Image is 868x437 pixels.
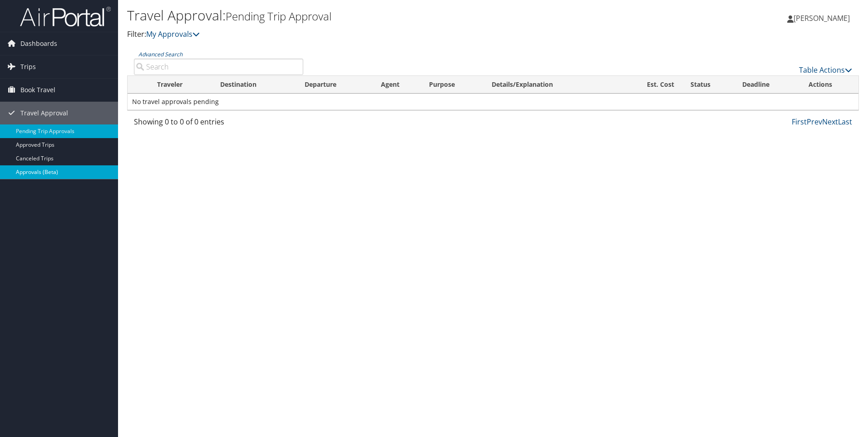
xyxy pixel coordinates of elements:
th: Departure: activate to sort column ascending [296,76,373,94]
a: Next [822,117,838,127]
img: airportal-logo.png [20,6,111,27]
span: Travel Approval [20,102,68,124]
span: Book Travel [20,79,55,101]
th: Traveler: activate to sort column ascending [149,76,212,94]
a: First [792,117,807,127]
a: Last [838,117,852,127]
th: Deadline: activate to sort column descending [734,76,801,94]
th: Destination: activate to sort column ascending [212,76,296,94]
input: Advanced Search [134,59,303,75]
th: Details/Explanation [483,76,618,94]
th: Est. Cost: activate to sort column ascending [618,76,683,94]
p: Filter: [127,29,615,40]
a: Table Actions [799,65,852,75]
a: [PERSON_NAME] [787,5,859,32]
a: Advanced Search [138,50,182,58]
span: Dashboards [20,32,57,55]
h1: Travel Approval: [127,6,615,25]
a: Prev [807,117,822,127]
td: No travel approvals pending [128,94,858,110]
span: [PERSON_NAME] [794,13,850,23]
span: Trips [20,55,36,78]
th: Purpose [421,76,483,94]
a: My Approvals [146,29,200,39]
small: Pending Trip Approval [226,9,331,24]
th: Actions [800,76,858,94]
div: Showing 0 to 0 of 0 entries [134,116,303,132]
th: Agent [373,76,421,94]
th: Status: activate to sort column ascending [682,76,734,94]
